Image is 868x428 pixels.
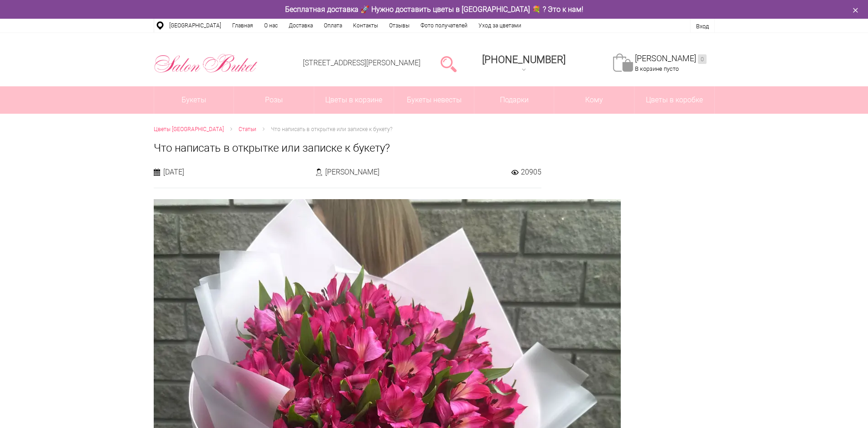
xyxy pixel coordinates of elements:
[348,19,384,32] a: Контакты
[239,125,256,134] a: Статьи
[164,19,227,32] a: [GEOGRAPHIC_DATA]
[698,54,707,64] ins: 0
[696,23,709,30] a: Вход
[303,58,421,67] a: [STREET_ADDRESS][PERSON_NAME]
[154,140,715,156] h1: Что написать в открытке или записке к букету?
[384,19,415,32] a: Отзывы
[227,19,259,32] a: Главная
[635,53,707,64] a: [PERSON_NAME]
[318,19,348,32] a: Оплата
[473,19,527,32] a: Уход за цветами
[634,86,714,114] a: Цветы в коробке
[325,167,379,177] span: [PERSON_NAME]
[474,86,554,114] a: Подарки
[234,86,314,114] a: Розы
[635,65,679,72] span: В корзине пусто
[154,125,224,134] a: Цветы [GEOGRAPHIC_DATA]
[314,86,394,114] a: Цветы в корзине
[283,19,318,32] a: Доставка
[415,19,473,32] a: Фото получателей
[154,52,258,75] img: Цветы Нижний Новгород
[239,126,256,132] span: Статьи
[271,126,392,132] span: Что написать в открытке или записке к букету?
[521,167,541,177] span: 20905
[147,5,722,14] div: Бесплатная доставка 🚀 Нужно доставить цветы в [GEOGRAPHIC_DATA] 💐 ? Это к нам!
[482,54,566,65] div: [PHONE_NUMBER]
[259,19,283,32] a: О нас
[163,167,184,177] span: [DATE]
[154,126,224,132] span: Цветы [GEOGRAPHIC_DATA]
[554,86,634,114] span: Кому
[477,51,571,77] a: [PHONE_NUMBER]
[154,86,234,114] a: Букеты
[394,86,474,114] a: Букеты невесты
